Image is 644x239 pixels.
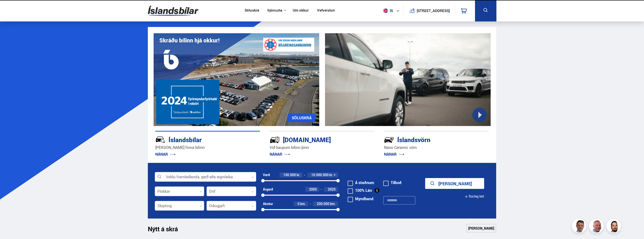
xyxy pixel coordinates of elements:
span: km. [300,202,306,206]
a: [PERSON_NAME] [466,224,496,232]
a: NÁNAR [384,152,404,157]
a: Söluskrá [245,8,259,13]
span: 10.000.000 [311,173,329,177]
span: 0 [298,201,299,206]
span: 2025 [328,187,336,192]
img: eKx6w-_Home_640_.png [154,33,319,126]
span: 200.000 [317,201,329,206]
a: SÖLUSKRÁ [288,113,315,122]
div: Árgerð [263,187,273,191]
a: Vefverslun [317,8,335,13]
img: siFngHWaQ9KaOqBr.png [590,219,604,234]
div: Verð [263,173,270,177]
div: Íslandsbílar [155,135,243,144]
a: Um okkur [293,8,309,13]
p: [PERSON_NAME] finna bílinn [155,145,260,150]
button: Ítarleg leit [465,191,484,202]
div: Akstur [263,202,273,206]
button: is [381,4,403,18]
label: Tilboð [383,181,402,185]
p: Við kaupum bílinn þinn [270,145,374,150]
a: [STREET_ADDRESS] [406,4,452,18]
p: Nano Ceramic vörn [384,145,489,150]
h1: Skráðu bílinn hjá okkur! [159,37,220,44]
img: tr5P-W3DuiFaO7aO.svg [270,135,280,145]
img: -Svtn6bYgwAsiwNX.svg [384,135,394,145]
img: svg+xml;base64,PHN2ZyB4bWxucz0iaHR0cDovL3d3dy53My5vcmcvMjAwMC9zdmciIHdpZHRoPSI1MTIiIGhlaWdodD0iNT... [383,8,388,13]
a: NÁNAR [270,152,290,157]
img: G0Ugv5HjCgRt.svg [148,3,198,19]
img: nhp88E3Fdnt1Opn2.png [607,219,622,234]
span: kr. [297,173,300,177]
label: Á staðnum [348,181,374,185]
span: is [381,8,393,13]
span: kr. [329,173,333,177]
a: NÁNAR [155,152,176,157]
span: 100.000 [283,173,296,177]
h1: Nýtt á skrá [148,225,186,235]
span: + [334,173,336,177]
img: JRvxyua_JYH6wB4c.svg [155,135,165,145]
span: km. [330,202,336,206]
button: [PERSON_NAME] [425,178,484,189]
span: 2005 [309,187,317,192]
div: Íslandsvörn [384,135,472,144]
label: Myndband [348,197,373,201]
button: [STREET_ADDRESS] [419,9,448,13]
div: [DOMAIN_NAME] [270,135,357,144]
img: FbJEzSuNWCJXmdc-.webp [572,219,587,234]
label: 100% Lán [348,188,372,192]
button: Þjónusta [267,8,282,13]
